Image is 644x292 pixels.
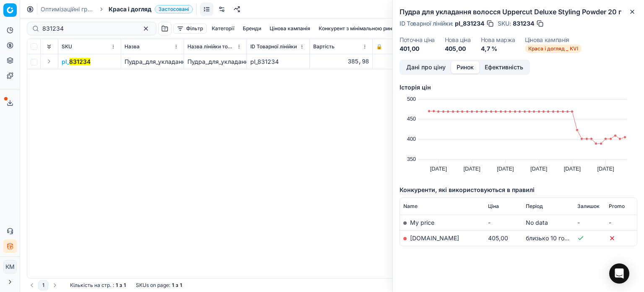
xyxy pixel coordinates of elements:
span: pl_831234 [455,19,484,28]
dd: 401,00 [400,45,435,53]
button: Expand [44,56,54,66]
span: SKUs on page : [136,282,170,289]
input: Пошук по SKU або назві [42,24,134,33]
span: Краса і догляд [109,5,151,13]
span: Назва лінійки товарів [187,43,235,50]
div: 385,98 [313,58,369,66]
text: [DATE] [564,166,581,172]
span: SKU [62,43,72,50]
a: Оптимізаційні групи [41,5,94,13]
span: Вартість [313,43,335,50]
span: pl_ [62,58,91,66]
text: [DATE] [597,166,614,172]
span: My price [410,219,434,226]
button: Ефективність [479,61,529,74]
span: Залишок [577,203,600,210]
button: Дані про ціну [401,61,451,74]
dt: Нова маржа [481,37,515,43]
button: pl_831234 [62,58,91,66]
div: Пудра_для_укладання_волосся_Uppercut_Deluxe_Styling_Powder_20_г [187,58,243,66]
button: 1 [39,280,48,290]
span: SKU : [498,21,511,26]
dt: Поточна ціна [400,37,435,43]
span: 🔒 [376,43,382,50]
span: близько 10 годин тому [526,234,591,242]
strong: 1 [172,282,174,289]
dd: 405,00 [445,45,471,53]
text: 400 [407,136,416,142]
button: Expand all [44,42,54,52]
strong: 1 [180,282,182,289]
div: pl_831234 [250,58,306,66]
span: Краса і догляд _ KVI [525,45,582,53]
span: Кількість на стр. [70,282,111,289]
button: Категорії [208,24,238,34]
td: - [605,215,637,230]
span: Застосовані [155,5,193,13]
dt: Цінова кампанія [525,37,582,43]
button: Ринок [451,61,479,74]
button: Конкурент з мінімальною ринковою ціною [315,24,427,34]
button: Бренди [239,24,265,34]
span: Пудра_для_укладання_волосся_Uppercut_Deluxe_Styling_Powder_20_г [125,58,324,65]
nav: breadcrumb [41,5,193,13]
nav: pagination [27,280,60,290]
h2: Пудра для укладання волосся Uppercut Deluxe Styling Powder 20 г [400,7,637,17]
h5: Історія цін [400,83,637,92]
text: 450 [407,116,416,122]
text: [DATE] [464,166,480,172]
button: КM [3,260,17,274]
button: Цінова кампанія [266,24,314,34]
span: Promo [609,203,625,210]
td: - [574,215,605,230]
span: Краса і доглядЗастосовані [109,5,193,13]
td: - [485,215,522,230]
span: ID Товарної лінійки [250,43,297,50]
span: КM [4,260,16,273]
mark: 831234 [69,58,91,65]
h5: Конкуренти, які використовуються в правилі [400,186,637,194]
text: [DATE] [497,166,514,172]
button: Go to previous page [27,280,37,290]
strong: з [176,282,178,289]
strong: 1 [124,282,126,289]
span: Період [526,203,543,210]
span: Ціна [488,203,499,210]
text: [DATE] [430,166,447,172]
div: Open Intercom Messenger [609,263,629,284]
td: No data [522,215,574,230]
dt: Нова ціна [445,37,471,43]
span: 405,00 [488,234,508,242]
text: 350 [407,156,416,162]
text: 500 [407,96,416,102]
button: Go to next page [50,280,60,290]
span: Назва [125,43,140,50]
strong: 1 [116,282,118,289]
span: ID Товарної лінійки : [400,21,453,26]
div: : [70,282,126,289]
button: Фільтр [173,24,207,34]
text: [DATE] [530,166,547,172]
span: Name [403,203,418,210]
a: [DOMAIN_NAME] [410,234,459,242]
strong: з [119,282,122,289]
span: 831234 [513,19,534,28]
dd: 4,7 % [481,45,515,53]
